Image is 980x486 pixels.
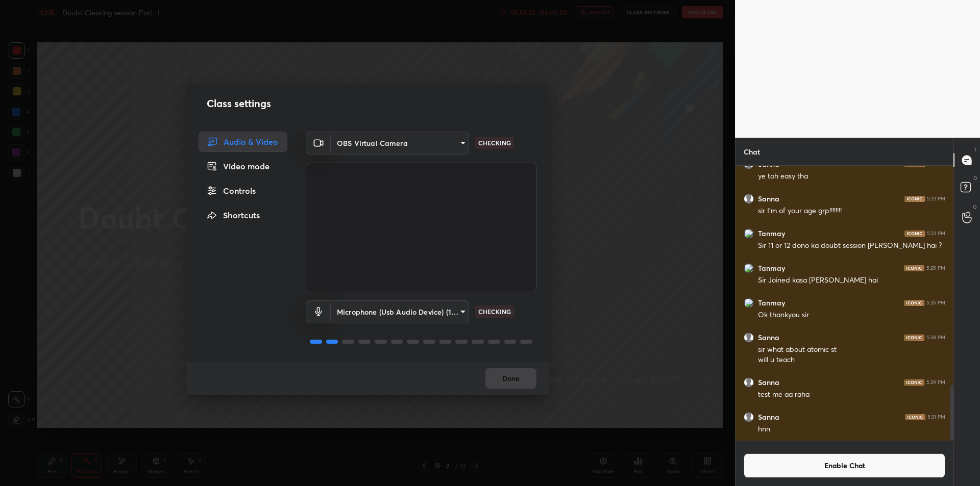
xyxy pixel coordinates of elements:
div: grid [736,166,953,441]
h6: Sanna [758,413,779,422]
div: OBS Virtual Camera [331,300,469,323]
div: will u teach [758,355,945,365]
img: default.png [744,194,754,204]
div: 5:28 PM [926,335,945,341]
h6: Tanmay [758,229,785,238]
div: Audio & Video [199,132,287,152]
img: 3 [744,263,754,273]
div: Ok thankyou sir [758,310,945,320]
div: 5:31 PM [927,414,945,420]
p: D [973,174,977,182]
h6: Sanna [758,378,779,387]
img: 3 [744,298,754,308]
img: iconic-dark.1390631f.png [904,265,924,271]
h6: Sanna [758,333,779,342]
div: 5:25 PM [926,265,945,271]
img: 3 [744,228,754,239]
div: Controls [199,181,287,201]
p: Chat [736,138,768,165]
div: ye toh easy tha [758,171,945,182]
div: hnn [758,424,945,434]
h6: Tanmay [758,298,785,308]
h6: Sanna [758,194,779,203]
img: iconic-dark.1390631f.png [904,335,924,341]
div: sir I'm of your age grp!!!!!!!! [758,206,945,216]
div: Video mode [199,156,287,176]
div: test me aa raha [758,390,945,400]
img: iconic-dark.1390631f.png [904,231,925,237]
div: sir what about atomic st [758,345,945,355]
div: Shortcuts [199,205,287,225]
div: 5:23 PM [927,196,945,202]
img: iconic-dark.1390631f.png [904,196,925,202]
div: 5:23 PM [927,231,945,237]
div: 5:26 PM [926,300,945,306]
div: Sir 11 or 12 dono ka doubt session [PERSON_NAME] hai ? [758,241,945,251]
p: G [973,203,977,211]
div: 5:29 PM [926,379,945,386]
img: iconic-dark.1390631f.png [904,379,924,386]
p: CHECKING [478,138,511,147]
h6: Tanmay [758,264,785,273]
img: default.png [744,412,754,422]
img: default.png [744,377,754,388]
img: iconic-dark.1390631f.png [904,300,924,306]
h2: Class settings [207,96,271,111]
p: CHECKING [478,307,511,316]
img: default.png [744,332,754,343]
p: T [974,146,977,154]
img: iconic-dark.1390631f.png [905,414,925,420]
div: Sir Joined kasa [PERSON_NAME] hai [758,275,945,286]
button: Enable Chat [744,453,945,478]
div: OBS Virtual Camera [331,132,469,155]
